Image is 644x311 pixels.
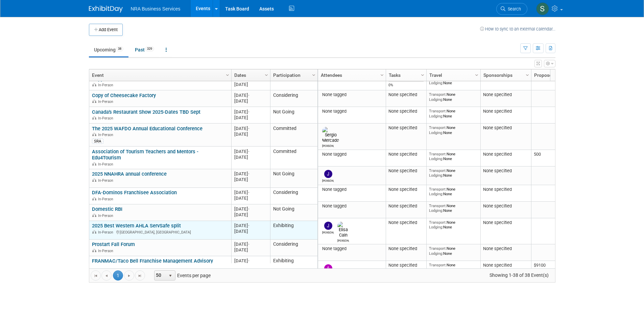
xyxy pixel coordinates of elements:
[420,72,425,78] span: Column Settings
[270,240,317,256] td: Considering
[429,251,443,256] span: Lodging:
[270,107,317,124] td: Not Going
[126,273,132,279] span: Go to the next page
[92,149,198,161] a: Association of Tourism Teachers and Mentors - Edu4Tourism
[505,6,521,12] span: Search
[321,69,381,81] a: Attendees
[270,90,317,107] td: Considering
[234,206,267,212] div: [DATE]
[124,270,134,281] a: Go to the next page
[91,270,101,281] a: Go to the first page
[145,270,217,281] span: Events per page
[429,130,443,135] span: Lodging:
[248,258,249,263] span: -
[248,242,249,247] span: -
[92,109,200,115] a: Canada's Restaurant Show 2025-Dates TBD Sept
[429,246,447,251] span: Transport:
[234,190,267,195] div: [DATE]
[93,273,98,279] span: Go to the first page
[524,69,531,80] a: Column Settings
[389,69,422,81] a: Tasks
[429,92,478,102] div: None None
[98,214,115,218] span: In-Person
[92,171,167,177] a: 2025 NNAHRA annual conference
[429,109,478,118] div: None None
[92,230,96,234] img: In-Person Event
[388,125,424,131] div: None specified
[429,187,478,197] div: None None
[429,220,447,225] span: Transport:
[388,263,424,268] div: None specified
[225,72,230,78] span: Column Settings
[324,222,332,230] img: Jennifer Bonilla
[270,188,317,204] td: Considering
[154,271,166,280] span: 50
[473,69,480,80] a: Column Settings
[320,109,383,114] div: None tagged
[92,214,96,217] img: In-Person Event
[429,263,447,267] span: Transport:
[168,273,173,279] span: select
[234,92,267,98] div: [DATE]
[429,208,443,213] span: Lodging:
[248,190,249,195] span: -
[429,263,478,272] div: None None
[234,154,267,160] div: [DATE]
[234,115,267,120] div: [DATE]
[429,203,447,208] span: Transport:
[536,2,549,15] img: Shane Richards
[92,116,96,119] img: In-Person Event
[92,241,135,247] a: Prostart Fall Forum
[483,203,512,208] span: None specified
[337,238,349,242] div: Elisa Cain
[429,109,447,113] span: Transport:
[234,126,267,131] div: [DATE]
[92,83,96,86] img: In-Person Event
[429,220,478,230] div: None None
[92,197,96,200] img: In-Person Event
[320,187,383,192] div: None tagged
[248,223,249,228] span: -
[525,72,530,78] span: Column Settings
[483,246,512,251] span: None specified
[92,206,122,212] a: Domestic RBI
[116,46,123,51] span: 38
[248,206,249,212] span: -
[270,147,317,169] td: Committed
[130,43,159,56] a: Past329
[534,69,577,81] a: Proposed budget
[98,230,115,235] span: In-Person
[531,150,582,166] td: 500
[322,178,334,182] div: Jennifer Bonilla
[429,152,478,161] div: None None
[270,256,317,279] td: Exhibiting
[92,249,96,252] img: In-Person Event
[388,203,424,209] div: None specified
[324,264,332,272] img: Angela Schuster
[98,133,115,137] span: In-Person
[234,228,267,234] div: [DATE]
[388,220,424,225] div: None specified
[248,149,249,154] span: -
[98,197,115,201] span: In-Person
[483,152,512,157] span: None specified
[234,212,267,218] div: [DATE]
[322,143,334,148] div: Sergio Mercado
[429,168,447,173] span: Transport:
[137,273,143,279] span: Go to the last page
[113,270,123,281] span: 1
[320,92,383,97] div: None tagged
[104,273,109,279] span: Go to the previous page
[273,69,313,81] a: Participation
[337,222,349,238] img: Elisa Cain
[429,187,447,192] span: Transport:
[92,99,96,103] img: In-Person Event
[92,133,96,136] img: In-Person Event
[135,270,145,281] a: Go to the last page
[322,230,334,234] div: Jennifer Bonilla
[429,225,443,229] span: Lodging:
[310,69,317,80] a: Column Settings
[248,109,249,114] span: -
[483,92,512,97] span: None specified
[429,268,443,272] span: Lodging:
